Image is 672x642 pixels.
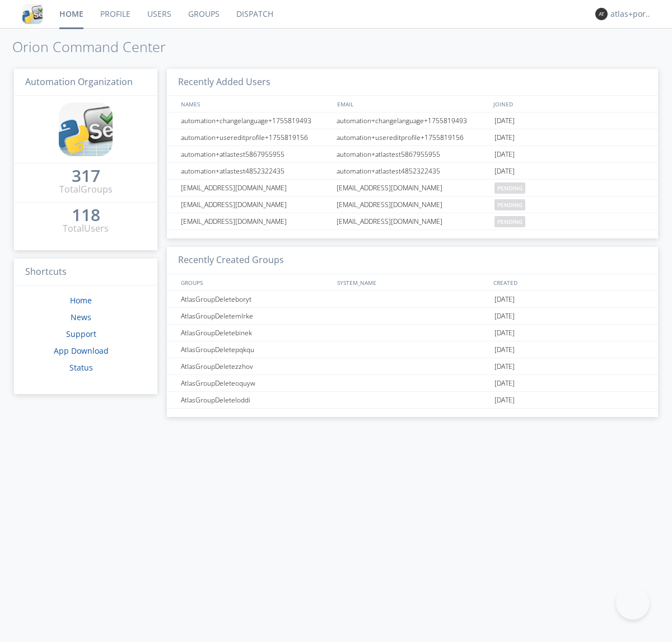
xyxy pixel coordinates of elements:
[334,213,492,229] div: [EMAIL_ADDRESS][DOMAIN_NAME]
[167,146,658,163] a: automation+atlastest5867955955automation+atlastest5867955955[DATE]
[178,341,333,358] div: AtlasGroupDeletepqkqu
[25,76,133,88] span: Automation Organization
[167,392,658,409] a: AtlasGroupDeleteloddi[DATE]
[610,8,652,20] div: atlas+portuguese0001
[167,196,658,213] a: [EMAIL_ADDRESS][DOMAIN_NAME][EMAIL_ADDRESS][DOMAIN_NAME]pending
[494,163,515,180] span: [DATE]
[66,329,96,339] a: Support
[178,375,333,391] div: AtlasGroupDeleteoquyw
[494,199,525,210] span: pending
[167,180,658,196] a: [EMAIL_ADDRESS][DOMAIN_NAME][EMAIL_ADDRESS][DOMAIN_NAME]pending
[616,586,650,620] iframe: Toggle Customer Support
[167,308,658,325] a: AtlasGroupDeletemlrke[DATE]
[494,358,515,375] span: [DATE]
[72,209,100,222] a: 118
[178,291,333,307] div: AtlasGroupDeleteboryt
[167,341,658,358] a: AtlasGroupDeletepqkqu[DATE]
[494,113,515,129] span: [DATE]
[334,163,492,179] div: automation+atlastest4852322435
[70,295,92,306] a: Home
[167,291,658,308] a: AtlasGroupDeleteboryt[DATE]
[69,362,93,373] a: Status
[59,102,113,156] img: cddb5a64eb264b2086981ab96f4c1ba7
[14,259,157,286] h3: Shortcuts
[491,96,647,112] div: JOINED
[334,274,491,290] div: SYSTEM_NAME
[494,216,525,227] span: pending
[72,209,100,221] div: 118
[334,113,492,129] div: automation+changelanguage+1755819493
[334,196,492,213] div: [EMAIL_ADDRESS][DOMAIN_NAME]
[595,8,608,20] img: 373638.png
[178,96,332,112] div: NAMES
[178,308,333,324] div: AtlasGroupDeletemlrke
[494,146,515,163] span: [DATE]
[167,129,658,146] a: automation+usereditprofile+1755819156automation+usereditprofile+1755819156[DATE]
[72,170,100,183] a: 317
[178,129,333,146] div: automation+usereditprofile+1755819156
[167,213,658,230] a: [EMAIL_ADDRESS][DOMAIN_NAME][EMAIL_ADDRESS][DOMAIN_NAME]pending
[178,358,333,374] div: AtlasGroupDeletezzhov
[167,375,658,392] a: AtlasGroupDeleteoquyw[DATE]
[167,69,658,96] h3: Recently Added Users
[494,325,515,341] span: [DATE]
[178,163,333,179] div: automation+atlastest4852322435
[178,180,333,196] div: [EMAIL_ADDRESS][DOMAIN_NAME]
[334,146,492,162] div: automation+atlastest5867955955
[54,345,109,356] a: App Download
[178,213,333,229] div: [EMAIL_ADDRESS][DOMAIN_NAME]
[22,4,43,24] img: cddb5a64eb264b2086981ab96f4c1ba7
[178,392,333,408] div: AtlasGroupDeleteloddi
[494,375,515,392] span: [DATE]
[178,113,333,129] div: automation+changelanguage+1755819493
[167,247,658,274] h3: Recently Created Groups
[494,392,515,409] span: [DATE]
[494,129,515,146] span: [DATE]
[494,308,515,325] span: [DATE]
[334,180,492,196] div: [EMAIL_ADDRESS][DOMAIN_NAME]
[63,222,109,235] div: Total Users
[167,325,658,341] a: AtlasGroupDeletebinek[DATE]
[494,182,525,194] span: pending
[494,291,515,308] span: [DATE]
[59,183,113,196] div: Total Groups
[167,163,658,180] a: automation+atlastest4852322435automation+atlastest4852322435[DATE]
[167,113,658,129] a: automation+changelanguage+1755819493automation+changelanguage+1755819493[DATE]
[334,96,491,112] div: EMAIL
[72,170,100,181] div: 317
[178,196,333,213] div: [EMAIL_ADDRESS][DOMAIN_NAME]
[178,146,333,162] div: automation+atlastest5867955955
[494,341,515,358] span: [DATE]
[178,325,333,341] div: AtlasGroupDeletebinek
[491,274,647,290] div: CREATED
[71,312,91,322] a: News
[167,358,658,375] a: AtlasGroupDeletezzhov[DATE]
[178,274,332,290] div: GROUPS
[334,129,492,146] div: automation+usereditprofile+1755819156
